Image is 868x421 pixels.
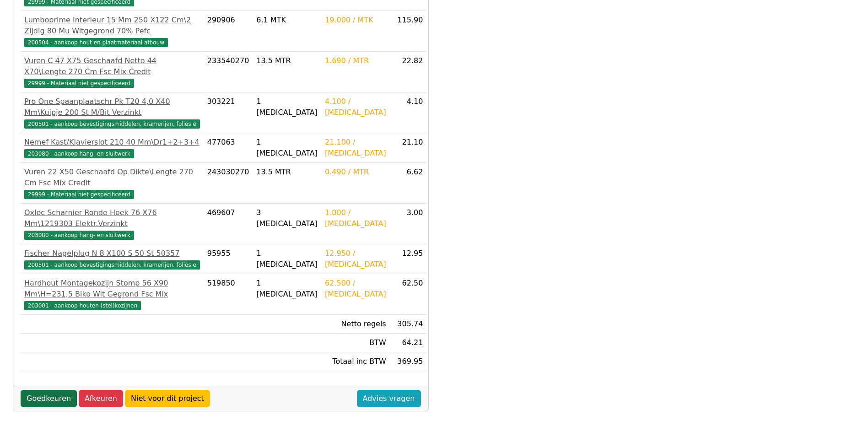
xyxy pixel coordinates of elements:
[357,390,421,407] a: Advies vragen
[24,260,200,270] span: 200501 - aankoop bevestigingsmiddelen, kramerijen, folies e
[24,278,200,311] a: Hardhout Montagekozijn Stomp 56 X90 Mm\H=231,5 Biko Wit Gegrond Fsc Mix203001 - aankoop houten (s...
[24,149,134,158] span: 203080 - aankoop hang- en sluitwerk
[256,15,318,26] div: 6.1 MTK
[24,137,200,159] a: Nemef Kast/Klavierslot 210 40 Mm\Dr1+2+3+4203080 - aankoop hang- en sluitwerk
[24,55,200,77] div: Vuren C 47 X75 Geschaafd Netto 44 X70\Lengte 270 Cm Fsc Mix Credit
[24,15,200,37] div: Lumboprime Interieur 15 Mm 250 X122 Cm\2 Zijdig 80 Mu Witgegrond 70% Pefc
[256,248,318,270] div: 1 [MEDICAL_DATA]
[325,96,386,118] div: 4.100 / [MEDICAL_DATA]
[24,231,134,240] span: 203080 - aankoop hang- en sluitwerk
[390,133,427,163] td: 21.10
[24,79,134,88] span: 29999 - Materiaal niet gespecificeerd
[79,390,123,407] a: Afkeuren
[321,352,390,371] td: Totaal inc BTW
[390,244,427,274] td: 12.95
[24,278,200,300] div: Hardhout Montagekozijn Stomp 56 X90 Mm\H=231,5 Biko Wit Gegrond Fsc Mix
[390,274,427,315] td: 62.50
[204,92,253,133] td: 303221
[24,96,200,118] div: Pro One Spaanplaatschr Pk T20 4,0 X40 Mm\Kuipje 200 St M/Bit Verzinkt
[321,334,390,352] td: BTW
[204,163,253,204] td: 243030270
[256,55,318,66] div: 13.5 MTR
[24,167,200,189] div: Vuren 22 X50 Geschaafd Op Dikte\Lengte 270 Cm Fsc Mix Credit
[256,278,318,300] div: 1 [MEDICAL_DATA]
[390,334,427,352] td: 64.21
[24,248,200,259] div: Fischer Nagelplug N 8 X100 S 50 St 50357
[204,11,253,52] td: 290906
[325,278,386,300] div: 62.500 / [MEDICAL_DATA]
[325,207,386,229] div: 1.000 / [MEDICAL_DATA]
[24,207,200,240] a: Oxloc Scharnier Ronde Hoek 76 X76 Mm\1219303 Elektr.Verzinkt203080 - aankoop hang- en sluitwerk
[24,38,168,47] span: 200504 - aankoop hout en plaatmateriaal afbouw
[204,244,253,274] td: 95955
[325,15,386,26] div: 19.000 / MTK
[204,274,253,315] td: 519850
[24,55,200,88] a: Vuren C 47 X75 Geschaafd Netto 44 X70\Lengte 270 Cm Fsc Mix Credit29999 - Materiaal niet gespecif...
[24,15,200,48] a: Lumboprime Interieur 15 Mm 250 X122 Cm\2 Zijdig 80 Mu Witgegrond 70% Pefc200504 - aankoop hout en...
[321,315,390,334] td: Netto regels
[256,96,318,118] div: 1 [MEDICAL_DATA]
[24,301,141,310] span: 203001 - aankoop houten (stel)kozijnen
[204,133,253,163] td: 477063
[256,207,318,229] div: 3 [MEDICAL_DATA]
[256,137,318,159] div: 1 [MEDICAL_DATA]
[24,248,200,270] a: Fischer Nagelplug N 8 X100 S 50 St 50357200501 - aankoop bevestigingsmiddelen, kramerijen, folies e
[125,390,210,407] a: Niet voor dit project
[24,207,200,229] div: Oxloc Scharnier Ronde Hoek 76 X76 Mm\1219303 Elektr.Verzinkt
[390,92,427,133] td: 4.10
[325,137,386,159] div: 21.100 / [MEDICAL_DATA]
[325,248,386,270] div: 12.950 / [MEDICAL_DATA]
[390,52,427,92] td: 22.82
[24,119,200,129] span: 200501 - aankoop bevestigingsmiddelen, kramerijen, folies e
[204,204,253,244] td: 469607
[24,96,200,129] a: Pro One Spaanplaatschr Pk T20 4,0 X40 Mm\Kuipje 200 St M/Bit Verzinkt200501 - aankoop bevestiging...
[256,167,318,178] div: 13.5 MTR
[325,55,386,66] div: 1.690 / MTR
[390,352,427,371] td: 369.95
[390,204,427,244] td: 3.00
[390,11,427,52] td: 115.90
[24,167,200,200] a: Vuren 22 X50 Geschaafd Op Dikte\Lengte 270 Cm Fsc Mix Credit29999 - Materiaal niet gespecificeerd
[390,163,427,204] td: 6.62
[24,137,200,148] div: Nemef Kast/Klavierslot 210 40 Mm\Dr1+2+3+4
[24,190,134,199] span: 29999 - Materiaal niet gespecificeerd
[204,52,253,92] td: 233540270
[21,390,77,407] a: Goedkeuren
[390,315,427,334] td: 305.74
[325,167,386,178] div: 0.490 / MTR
